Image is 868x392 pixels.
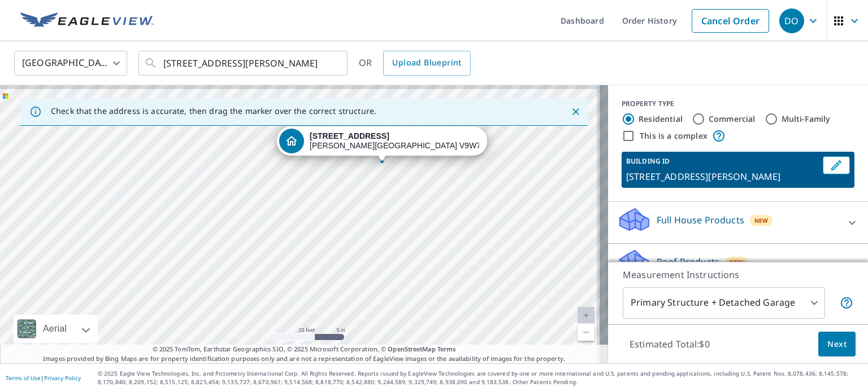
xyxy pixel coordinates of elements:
p: Check that the address is accurate, then drag the marker over the correct structure. [51,106,376,116]
div: Aerial [14,315,98,343]
span: New [754,216,769,225]
p: © 2025 Eagle View Technologies, Inc. and Pictometry International Corp. All Rights Reserved. Repo... [98,369,862,386]
strong: [STREET_ADDRESS] [310,131,389,140]
a: Terms [437,345,456,353]
p: Estimated Total: $0 [620,332,719,356]
label: Multi-Family [782,113,831,125]
p: Full House Products [657,213,744,227]
a: Upload Blueprint [383,51,470,76]
div: DO [779,8,804,33]
p: Measurement Instructions [623,268,853,281]
label: Residential [639,113,683,125]
a: Cancel Order [692,9,769,33]
div: Aerial [40,315,70,343]
a: Current Level 20, Zoom In Disabled [578,307,594,324]
div: OR [359,51,471,76]
span: Your report will include the primary structure and a detached garage if one exists. [840,296,853,310]
div: [PERSON_NAME][GEOGRAPHIC_DATA] V9W7X7 [310,131,479,151]
a: Terms of Use [6,374,41,382]
p: [STREET_ADDRESS][PERSON_NAME] [626,170,818,183]
button: Close [568,104,583,119]
div: PROPERTY TYPE [622,99,854,109]
button: Edit building 1 [823,156,850,174]
div: Full House ProductsNew [617,206,859,239]
div: Roof ProductsNew [617,248,859,280]
a: Current Level 20, Zoom Out [578,324,594,341]
label: This is a complex [640,130,708,142]
div: Primary Structure + Detached Garage [623,287,825,319]
div: Dropped pin, building 1, Residential property, 2937 APPLE DR CAMPBELL RIVER BC V9W7X7 [277,126,487,161]
label: Commercial [709,113,756,125]
button: Next [818,332,856,357]
p: BUILDING ID [626,156,670,166]
span: New [730,258,744,267]
span: © 2025 TomTom, Earthstar Geographics SIO, © 2025 Microsoft Corporation, © [153,345,456,354]
a: Privacy Policy [44,374,81,382]
p: | [6,375,81,381]
p: Roof Products [657,255,719,268]
span: Next [827,337,847,351]
span: Upload Blueprint [392,56,461,70]
div: [GEOGRAPHIC_DATA] [14,47,127,79]
img: EV Logo [20,12,154,29]
input: Search by address or latitude-longitude [163,47,324,79]
a: OpenStreetMap [388,345,435,353]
